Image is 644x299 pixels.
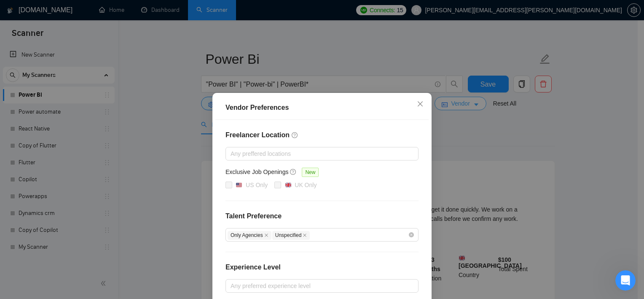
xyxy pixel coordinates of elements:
[246,180,268,190] div: US Only
[285,182,291,188] img: 🇬🇧
[225,167,288,177] h5: Exclusive Job Openings
[302,168,319,177] span: New
[409,232,414,237] span: close-circle
[225,130,419,140] h4: Freelancer Location
[264,233,268,237] span: close
[225,103,419,113] div: Vendor Preferences
[292,132,298,139] span: question-circle
[236,182,242,188] img: 🇺🇸
[303,233,307,237] span: close
[228,231,271,240] span: Only Agencies
[417,101,424,107] span: close
[225,262,281,272] h4: Experience Level
[225,211,419,221] h4: Talent Preference
[272,231,310,240] span: Unspecified
[295,180,317,190] div: UK Only
[615,270,636,291] iframe: Intercom live chat
[290,169,297,175] span: question-circle
[409,93,432,116] button: Close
